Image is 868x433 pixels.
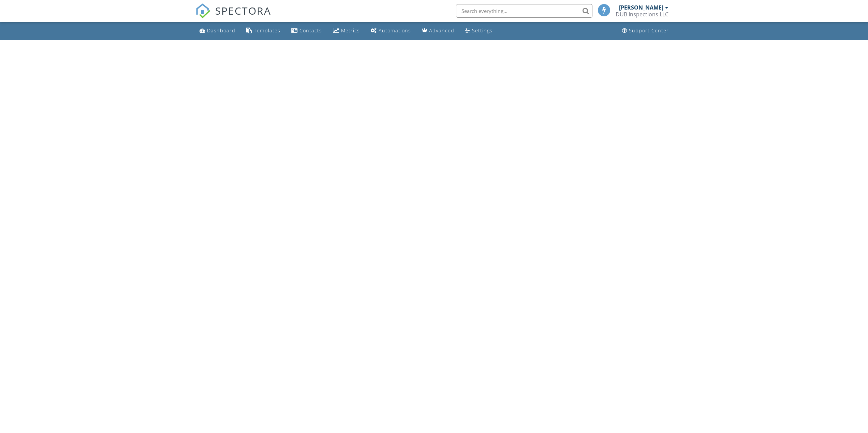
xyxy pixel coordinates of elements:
[195,9,271,24] a: SPECTORA
[195,3,210,18] img: The Best Home Inspection Software - Spectora
[368,25,414,37] a: Automations (Basic)
[462,25,495,37] a: Settings
[244,25,283,37] a: Templates
[429,27,454,34] div: Advanced
[619,4,663,11] div: [PERSON_NAME]
[616,11,668,18] div: DUB Inspections LLC
[207,27,235,34] div: Dashboard
[379,27,411,34] div: Automations
[299,27,322,34] div: Contacts
[472,27,492,34] div: Settings
[341,27,360,34] div: Metrics
[419,25,457,37] a: Advanced
[254,27,280,34] div: Templates
[456,4,592,18] input: Search everything...
[330,25,363,37] a: Metrics
[289,25,325,37] a: Contacts
[215,3,271,18] span: SPECTORA
[619,25,672,37] a: Support Center
[197,25,238,37] a: Dashboard
[629,27,669,34] div: Support Center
